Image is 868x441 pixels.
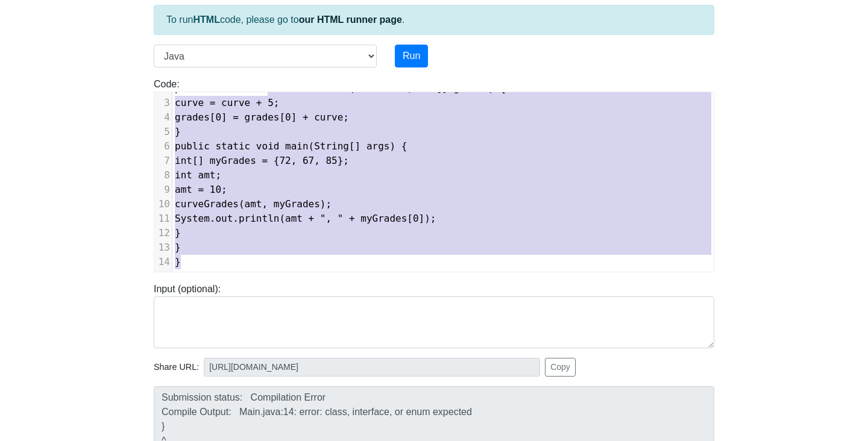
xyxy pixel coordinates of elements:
[145,77,723,272] div: Code:
[175,184,227,195] span: amt = 10;
[395,45,428,67] button: Run
[154,96,172,110] div: 3
[154,361,199,374] span: Share URL:
[154,5,714,35] div: To run code, please go to .
[175,198,332,210] span: curveGrades(amt, myGrades);
[154,240,172,255] div: 13
[175,126,181,137] span: }
[154,197,172,211] div: 10
[154,226,172,240] div: 12
[154,110,172,125] div: 4
[175,256,181,267] span: }
[175,97,279,108] span: curve = curve + 5;
[193,14,219,25] strong: HTML
[175,169,221,181] span: int amt;
[154,183,172,197] div: 9
[175,213,436,224] span: System.out.println(amt + ", " + myGrades[0]);
[154,255,172,269] div: 14
[145,282,723,348] div: Input (optional):
[175,111,349,123] span: grades[0] = grades[0] + curve;
[154,139,172,154] div: 6
[154,168,172,183] div: 8
[545,358,576,377] button: Copy
[299,14,402,25] a: our HTML runner page
[154,211,172,226] div: 11
[175,155,349,166] span: int[] myGrades = {72, 67, 85};
[154,125,172,139] div: 5
[175,227,181,239] span: }
[204,358,540,377] input: No share available yet
[175,242,181,253] span: }
[175,140,407,152] span: public static void main(String[] args) {
[154,154,172,168] div: 7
